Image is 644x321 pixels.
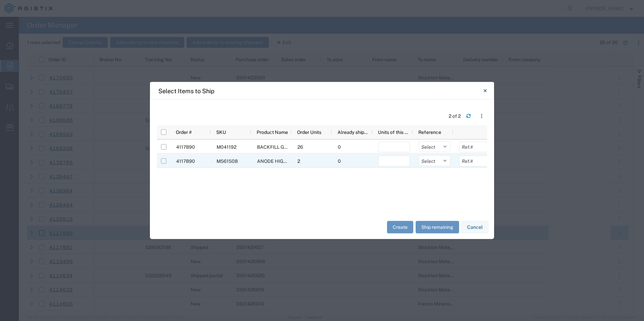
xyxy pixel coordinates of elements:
[176,158,195,164] span: 4117890
[416,221,459,233] button: Ship remaining
[338,144,341,150] span: 0
[216,130,226,135] span: SKU
[337,130,370,135] span: Already shipped
[338,158,341,164] span: 0
[418,130,441,135] span: Reference
[459,156,491,167] input: Ref.#
[459,142,491,152] input: Ref.#
[297,130,321,135] span: Order Units
[158,86,215,95] h4: Select Items to Ship
[461,221,488,233] button: Cancel
[297,158,300,164] span: 2
[217,158,238,164] span: M561508
[449,112,461,119] div: 2 of 2
[257,144,358,150] span: BACKFILL GELATIN ELECTRODE REFERENCE
[257,158,360,164] span: ANODE HIGH SILICON CAST IRON W/350' CBL
[297,144,303,150] span: 26
[387,221,413,233] button: Create
[257,130,288,135] span: Product Name
[463,111,474,121] button: Refresh table
[176,144,195,150] span: 4117890
[176,130,192,135] span: Order #
[217,144,236,150] span: M041192
[478,84,492,98] button: Close
[378,130,410,135] span: Units of this shipment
